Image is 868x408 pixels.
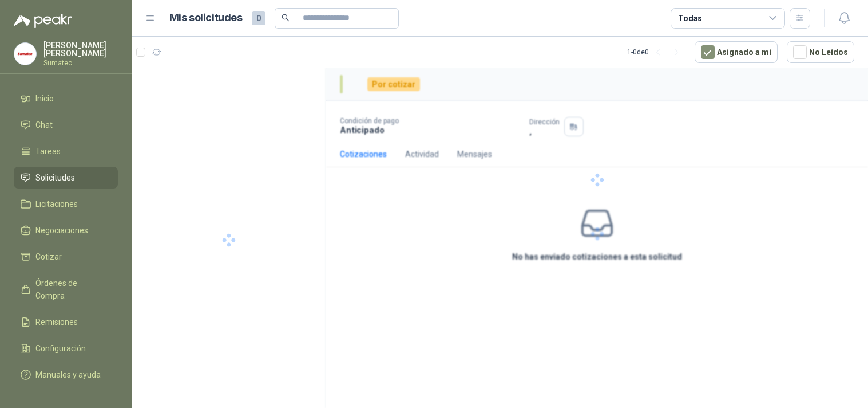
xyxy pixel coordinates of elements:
[695,41,778,63] button: Asignado a mi
[43,41,118,57] p: [PERSON_NAME] [PERSON_NAME]
[14,364,118,386] a: Manuales y ayuda
[14,14,72,28] img: Logo peakr
[35,316,78,328] span: Remisiones
[14,219,118,241] a: Negociaciones
[627,43,685,61] div: 1 - 0 de 0
[14,43,36,65] img: Company Logo
[14,311,118,333] a: Remisiones
[35,224,88,237] span: Negociaciones
[787,41,854,63] button: No Leídos
[35,92,54,105] span: Inicio
[35,171,75,184] span: Solicitudes
[282,14,290,22] span: search
[35,145,61,158] span: Tareas
[252,11,265,25] span: 0
[35,277,107,302] span: Órdenes de Compra
[35,250,62,263] span: Cotizar
[14,246,118,268] a: Cotizar
[35,368,101,381] span: Manuales y ayuda
[14,167,118,189] a: Solicitudes
[43,60,118,66] p: Sumatec
[35,198,78,210] span: Licitaciones
[14,193,118,215] a: Licitaciones
[35,119,53,131] span: Chat
[14,272,118,307] a: Órdenes de Compra
[169,10,243,26] h1: Mis solicitudes
[14,114,118,136] a: Chat
[678,12,702,25] div: Todas
[14,88,118,109] a: Inicio
[14,338,118,359] a: Configuración
[35,342,86,355] span: Configuración
[14,140,118,162] a: Tareas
